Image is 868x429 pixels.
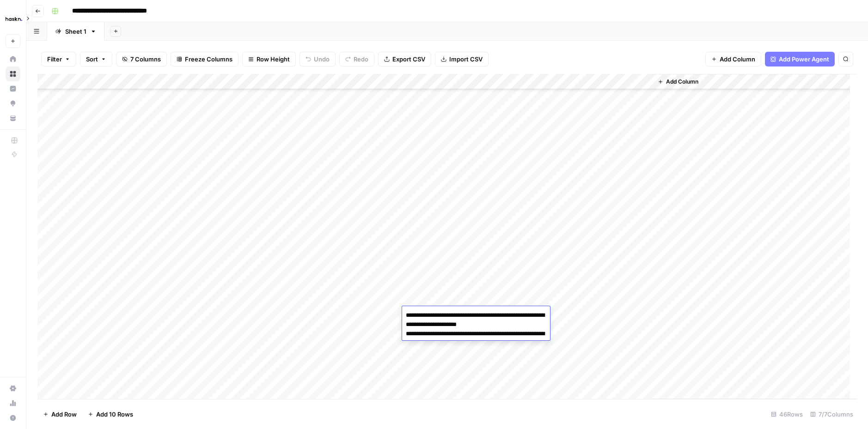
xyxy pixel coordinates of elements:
[6,52,20,66] a: Home
[6,66,20,81] a: Browse
[130,54,161,64] span: 7 Columns
[654,76,702,88] button: Add Column
[666,78,698,86] span: Add Column
[354,54,368,64] span: Redo
[6,396,20,411] a: Usage
[86,54,98,64] span: Sort
[65,27,86,36] div: Sheet 1
[720,54,755,64] span: Add Column
[378,52,431,66] button: Export CSV
[82,407,139,422] button: Add 10 Rows
[6,111,20,126] a: Your Data
[41,52,76,66] button: Filter
[392,54,425,64] span: Export CSV
[47,22,104,41] a: Sheet 1
[6,96,20,111] a: Opportunities
[47,54,62,64] span: Filter
[314,54,330,64] span: Undo
[435,52,489,66] button: Import CSV
[807,407,857,422] div: 7/7 Columns
[242,52,296,66] button: Row Height
[6,81,20,96] a: Insights
[80,52,112,66] button: Sort
[185,54,232,64] span: Freeze Columns
[6,381,20,396] a: Settings
[171,52,238,66] button: Freeze Columns
[6,7,20,30] button: Workspace: Haskn
[6,11,22,27] img: Haskn Logo
[339,52,374,66] button: Redo
[51,410,77,419] span: Add Row
[705,52,761,66] button: Add Column
[37,407,82,422] button: Add Row
[300,52,336,66] button: Undo
[779,54,829,64] span: Add Power Agent
[116,52,167,66] button: 7 Columns
[96,410,133,419] span: Add 10 Rows
[6,411,20,425] button: Help + Support
[449,54,483,64] span: Import CSV
[767,407,807,422] div: 46 Rows
[257,54,290,64] span: Row Height
[765,52,835,66] button: Add Power Agent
